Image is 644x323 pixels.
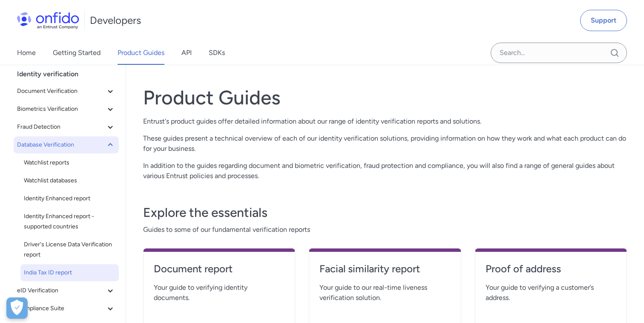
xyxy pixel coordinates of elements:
[17,41,36,65] a: Home
[6,297,28,319] div: Cookie Preferences
[17,104,105,114] span: Biometrics Verification
[154,262,285,283] a: Document report
[17,12,79,29] img: Onfido Logo
[143,133,627,154] p: These guides present a technical overview of each of our identity verification solutions, providi...
[118,41,164,65] a: Product Guides
[143,86,627,110] h1: Product Guides
[17,303,105,314] span: Compliance Suite
[17,286,105,296] span: eID Verification
[90,14,141,27] h1: Developers
[20,236,119,263] a: Driver's License Data Verification report
[20,264,119,281] a: India Tax ID report
[17,122,105,132] span: Fraud Detection
[20,208,119,235] a: Identity Enhanced report - supported countries
[14,83,119,100] button: Document Verification
[14,300,119,317] button: Compliance Suite
[319,283,450,303] span: Your guide to our real-time liveness verification solution.
[14,101,119,118] button: Biometrics Verification
[143,204,627,221] h3: Explore the essentials
[14,136,119,153] button: Database Verification
[143,225,627,235] span: Guides to some of our fundamental verification reports
[486,262,616,283] a: Proof of address
[319,262,450,276] h4: Facial similarity report
[143,116,627,127] p: Entrust's product guides offer detailed information about our range of identity verification repo...
[24,211,115,232] span: Identity Enhanced report - supported countries
[491,43,627,63] input: Onfido search input field
[20,190,119,207] a: Identity Enhanced report
[53,41,101,65] a: Getting Started
[486,283,616,303] span: Your guide to verifying a customer’s address.
[20,172,119,189] a: Watchlist databases
[20,154,119,171] a: Watchlist reports
[24,176,115,186] span: Watchlist databases
[319,262,450,283] a: Facial similarity report
[580,10,627,31] a: Support
[209,41,225,65] a: SDKs
[24,239,115,260] span: Driver's License Data Verification report
[17,66,122,83] div: Identity verification
[181,41,192,65] a: API
[24,193,115,204] span: Identity Enhanced report
[6,297,28,319] button: Open Preferences
[24,268,115,278] span: India Tax ID report
[143,161,627,181] p: In addition to the guides regarding document and biometric verification, fraud protection and com...
[486,262,616,276] h4: Proof of address
[24,158,115,168] span: Watchlist reports
[154,262,285,276] h4: Document report
[17,86,105,96] span: Document Verification
[17,140,105,150] span: Database Verification
[14,282,119,299] button: eID Verification
[154,283,285,303] span: Your guide to verifying identity documents.
[14,118,119,136] button: Fraud Detection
